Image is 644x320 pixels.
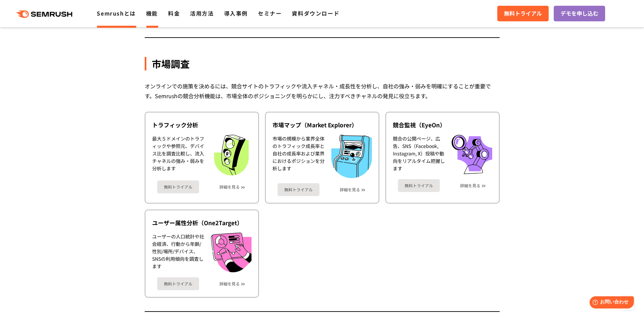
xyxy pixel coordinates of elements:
div: トラフィック分析 [152,121,252,129]
div: 市場調査 [145,57,500,70]
a: 無料トライアル [398,179,440,192]
a: 詳細を見る [340,187,360,192]
span: デモを申し込む [560,9,598,18]
div: 市場マップ（Market Explorer） [272,121,372,129]
a: セミナー [258,9,282,17]
img: 競合監視（EyeOn） [452,135,492,174]
a: 導入事例 [224,9,248,17]
div: ユーザー属性分析（One2Target） [152,219,252,227]
a: 無料トライアル [497,6,549,21]
img: 市場マップ（Market Explorer） [331,135,372,178]
a: 料金 [168,9,180,17]
a: Semrushとは [97,9,136,17]
a: 資料ダウンロード [292,9,339,17]
a: 詳細を見る [219,281,240,286]
a: 無料トライアル [157,277,199,290]
div: ユーザーの人口統計や社会経済、行動から年齢/性別/場所/デバイス、SNSの利用傾向を調査します [152,233,204,272]
img: ユーザー属性分析（One2Target） [211,233,252,272]
div: 競合監視（EyeOn） [393,121,492,129]
div: 市場の規模から業界全体のトラフィック成長率と自社の成長率および業界におけるポジションを分析します [272,135,325,178]
span: 無料トライアル [504,9,542,18]
a: 機能 [146,9,158,17]
a: 詳細を見る [460,183,480,188]
a: 無料トライアル [157,180,199,193]
img: トラフィック分析 [211,135,252,175]
div: 競合の公開ページ、広告、SNS（Facebook, Instagram, X）投稿や動向をリアルタイム把握します [393,135,445,174]
a: 無料トライアル [278,183,319,196]
div: 最大５ドメインのトラフィックや参照元、デバイス比を調査比較し、流入チャネルの強み・弱みを分析します [152,135,204,175]
a: 詳細を見る [219,185,240,189]
iframe: Help widget launcher [584,294,637,313]
a: デモを申し込む [554,6,605,21]
a: 活用方法 [190,9,214,17]
div: オンラインでの施策を決めるには、競合サイトのトラフィックや流入チャネル・成長性を分析し、自社の強み・弱みを明確にすることが重要です。Semrushの競合分析機能は、市場全体のポジショニングを明ら... [145,81,500,101]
